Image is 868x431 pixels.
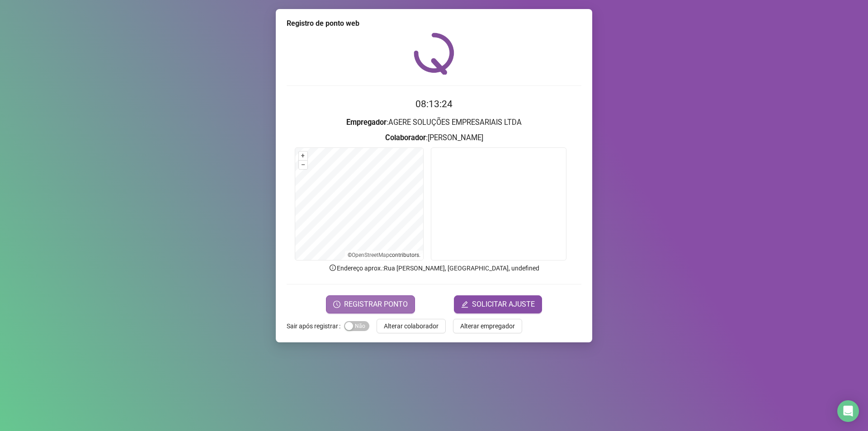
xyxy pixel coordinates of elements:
[453,319,522,333] button: Alterar empregador
[415,99,453,109] time: 08:13:24
[461,301,468,308] span: edit
[472,299,535,310] span: SOLICITAR AJUSTE
[287,117,581,128] h3: : AGERE SOLUÇÕES EMPRESARIAIS LTDA
[385,133,426,142] strong: Colaborador
[837,400,859,422] div: Open Intercom Messenger
[344,299,408,310] span: REGISTRAR PONTO
[287,18,581,29] div: Registro de ponto web
[460,321,515,331] span: Alterar empregador
[454,295,542,313] button: editSOLICITAR AJUSTE
[333,301,340,308] span: clock-circle
[414,33,454,75] img: QRPoint
[348,252,420,258] li: © contributors.
[329,264,337,272] span: info-circle
[352,252,389,258] a: OpenStreetMap
[287,319,344,333] label: Sair após registrar
[299,152,307,160] button: +
[287,132,581,144] h3: : [PERSON_NAME]
[377,319,446,333] button: Alterar colaborador
[299,161,307,169] button: –
[384,321,439,331] span: Alterar colaborador
[346,118,387,127] strong: Empregador
[287,263,581,273] p: Endereço aprox. : Rua [PERSON_NAME], [GEOGRAPHIC_DATA], undefined
[326,295,415,313] button: REGISTRAR PONTO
